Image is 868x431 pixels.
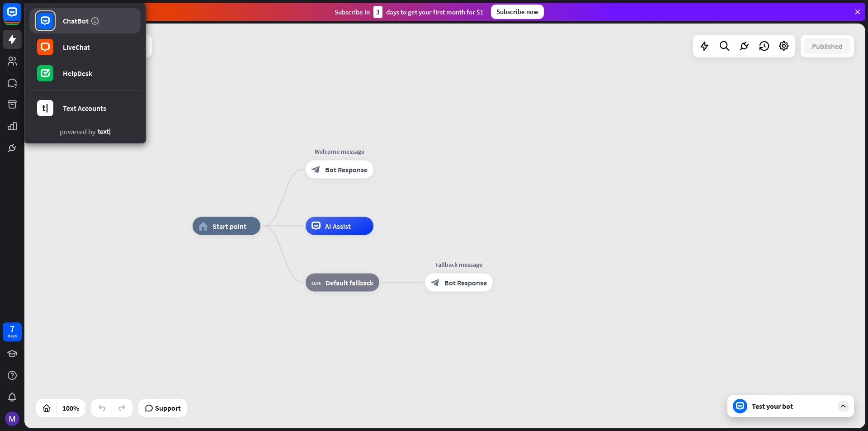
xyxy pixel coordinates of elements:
[325,222,351,231] span: AI Assist
[155,401,181,415] span: Support
[804,38,851,54] button: Published
[311,278,321,287] i: block_fallback
[444,278,487,287] span: Bot Response
[8,333,17,339] div: days
[431,278,440,287] i: block_bot_response
[373,6,382,18] div: 3
[198,222,208,231] i: home_2
[335,6,484,18] div: Subscribe in days to get your first month for $1
[491,5,544,19] div: Subscribe now
[7,4,34,31] button: Open LiveChat chat widget
[212,222,246,231] span: Start point
[418,260,500,269] div: Fallback message
[752,402,833,411] div: Test your bot
[10,325,14,333] div: 7
[60,401,82,415] div: 100%
[325,165,368,174] span: Bot Response
[311,165,321,174] i: block_bot_response
[3,322,22,341] a: 7 days
[299,147,380,156] div: Welcome message
[325,278,373,287] span: Default fallback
